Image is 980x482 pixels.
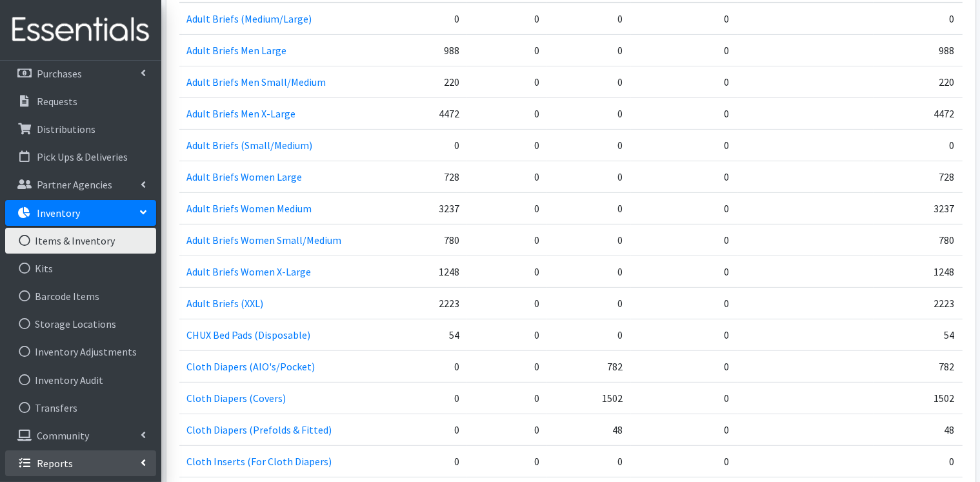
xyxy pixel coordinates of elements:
td: 0 [631,66,737,97]
a: Cloth Diapers (AIO's/Pocket) [187,360,315,373]
td: 0 [467,414,547,445]
td: 54 [874,319,963,350]
td: 988 [368,34,467,66]
td: 54 [368,319,467,350]
p: Community [37,429,89,442]
td: 0 [547,224,630,256]
p: Distributions [37,123,95,136]
td: 0 [874,3,963,35]
a: Adult Briefs (XXL) [187,297,264,310]
td: 0 [631,414,737,445]
a: Pick Ups & Deliveries [5,144,156,170]
td: 0 [467,287,547,319]
a: Adult Briefs Women Large [187,170,303,183]
td: 1248 [874,256,963,287]
td: 220 [874,66,963,97]
a: Adult Briefs (Small/Medium) [187,139,313,152]
p: Pick Ups & Deliveries [37,150,128,163]
td: 0 [368,382,467,414]
td: 3237 [874,192,963,224]
a: Transfers [5,395,156,421]
td: 0 [547,3,630,35]
a: Adult Briefs (Medium/Large) [187,12,312,25]
a: Barcode Items [5,283,156,309]
a: Kits [5,256,156,281]
p: Purchases [37,67,82,80]
td: 220 [368,66,467,97]
td: 1248 [368,256,467,287]
td: 0 [467,66,547,97]
td: 0 [467,256,547,287]
a: Items & Inventory [5,228,156,254]
a: Inventory Audit [5,367,156,393]
a: Cloth Diapers (Covers) [187,392,286,405]
p: Reports [37,457,73,470]
td: 0 [467,224,547,256]
td: 0 [631,161,737,192]
a: Inventory [5,200,156,226]
td: 1502 [874,382,963,414]
td: 0 [467,97,547,129]
td: 48 [874,414,963,445]
td: 0 [467,319,547,350]
a: Purchases [5,61,156,86]
a: Adult Briefs Men Large [187,44,287,57]
td: 782 [874,350,963,382]
a: Adult Briefs Men Small/Medium [187,75,326,88]
td: 0 [368,129,467,161]
img: HumanEssentials [5,8,156,52]
td: 4472 [368,97,467,129]
a: Partner Agencies [5,172,156,197]
td: 0 [547,129,630,161]
td: 0 [368,445,467,477]
a: Inventory Adjustments [5,339,156,365]
td: 0 [631,445,737,477]
td: 4472 [874,97,963,129]
td: 0 [467,445,547,477]
td: 728 [874,161,963,192]
td: 0 [631,224,737,256]
a: Adult Briefs Women X-Large [187,265,312,278]
a: Cloth Diapers (Prefolds & Fitted) [187,423,332,436]
td: 782 [547,350,630,382]
p: Inventory [37,206,80,219]
td: 0 [631,287,737,319]
td: 0 [631,34,737,66]
p: Requests [37,95,77,108]
td: 0 [547,319,630,350]
a: CHUX Bed Pads (Disposable) [187,328,311,341]
a: Reports [5,450,156,476]
td: 0 [547,97,630,129]
a: Storage Locations [5,311,156,337]
td: 0 [467,350,547,382]
td: 0 [631,350,737,382]
td: 0 [631,319,737,350]
td: 3237 [368,192,467,224]
td: 0 [547,34,630,66]
a: Distributions [5,116,156,142]
td: 2223 [368,287,467,319]
a: Community [5,423,156,448]
td: 0 [631,382,737,414]
td: 0 [631,192,737,224]
td: 0 [631,3,737,35]
td: 0 [467,3,547,35]
td: 988 [874,34,963,66]
td: 0 [368,350,467,382]
td: 48 [547,414,630,445]
td: 0 [547,161,630,192]
td: 0 [631,129,737,161]
td: 0 [467,34,547,66]
td: 0 [547,66,630,97]
a: Requests [5,88,156,114]
a: Adult Briefs Women Small/Medium [187,234,342,246]
td: 0 [547,192,630,224]
td: 0 [547,445,630,477]
td: 2223 [874,287,963,319]
td: 0 [467,129,547,161]
td: 780 [368,224,467,256]
td: 0 [547,256,630,287]
td: 0 [467,382,547,414]
td: 780 [874,224,963,256]
a: Adult Briefs Men X-Large [187,107,296,120]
